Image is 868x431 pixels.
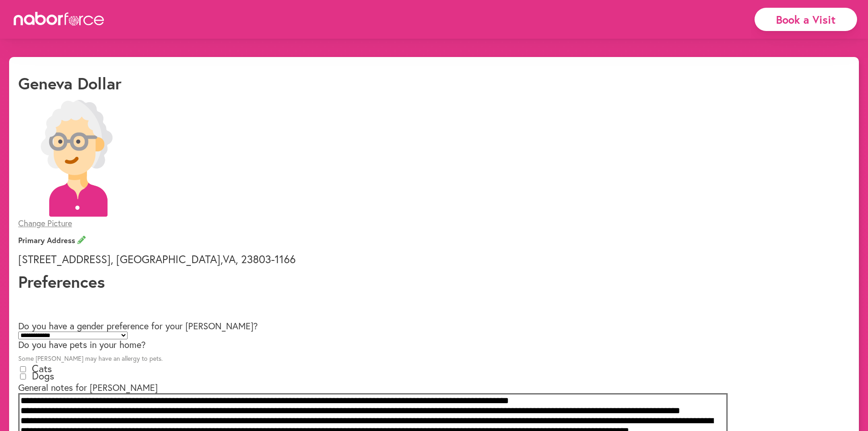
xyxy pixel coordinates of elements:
[18,381,158,394] label: General notes for [PERSON_NAME]
[18,272,850,291] h1: Preferences
[32,362,52,375] label: Cats
[18,355,850,363] p: Some [PERSON_NAME] may have an allergy to pets.
[755,8,857,31] div: Book a Visit
[32,369,54,382] label: Dogs
[18,100,135,217] img: efc20bcf08b0dac87679abea64c1faab.png
[18,73,122,93] h1: Geneva Dollar
[18,236,850,245] h3: Primary Address
[18,338,146,351] label: Do you have pets in your home?
[18,218,72,228] span: Change Picture
[18,253,850,266] p: [STREET_ADDRESS] , [GEOGRAPHIC_DATA] , VA , 23803-1166
[18,320,258,332] label: Do you have a gender preference for your [PERSON_NAME]?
